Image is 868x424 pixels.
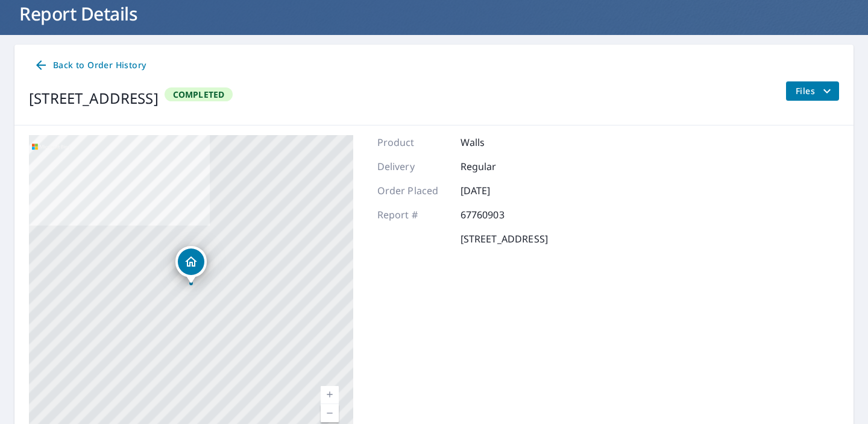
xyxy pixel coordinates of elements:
[461,183,533,198] p: [DATE]
[461,232,548,246] p: [STREET_ADDRESS]
[796,84,834,98] span: Files
[29,87,159,109] div: [STREET_ADDRESS]
[377,183,450,198] p: Order Placed
[321,386,339,404] a: Current Level 17, Zoom In
[377,207,450,222] p: Report #
[34,58,146,73] span: Back to Order History
[461,159,533,174] p: Regular
[166,89,232,100] span: Completed
[785,81,839,101] button: filesDropdownBtn-67760903
[377,135,450,150] p: Product
[175,246,207,283] div: Dropped pin, building 1, Residential property, 402 W Madison St Alexandria, IN 46001
[377,159,450,174] p: Delivery
[14,1,854,26] h1: Report Details
[29,54,151,77] a: Back to Order History
[461,207,533,222] p: 67760903
[321,404,339,422] a: Current Level 17, Zoom Out
[461,135,533,150] p: Walls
